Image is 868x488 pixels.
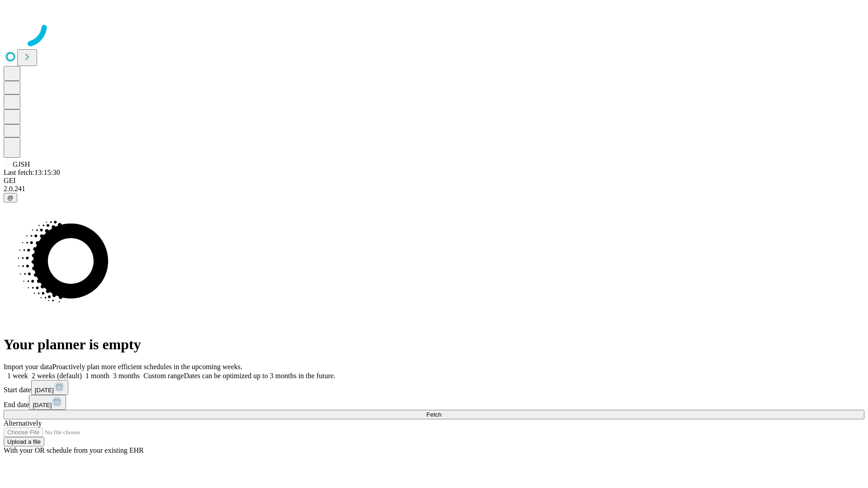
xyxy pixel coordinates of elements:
[4,363,52,371] span: Import your data
[4,410,864,419] button: Fetch
[4,380,864,395] div: Start date
[4,336,864,353] h1: Your planner is empty
[4,446,144,454] span: With your OR schedule from your existing EHR
[143,372,184,380] span: Custom range
[4,193,17,202] button: @
[85,372,109,380] span: 1 month
[426,411,441,418] span: Fetch
[29,395,66,410] button: [DATE]
[33,402,52,408] span: [DATE]
[4,177,864,185] div: GEI
[4,169,60,176] span: Last fetch: 13:15:30
[35,387,54,394] span: [DATE]
[4,437,44,446] button: Upload a file
[31,380,68,395] button: [DATE]
[4,395,864,410] div: End date
[52,363,242,371] span: Proactively plan more efficient schedules in the upcoming weeks.
[7,194,14,201] span: @
[113,372,140,380] span: 3 months
[4,419,42,427] span: Alternatively
[7,372,28,380] span: 1 week
[184,372,335,380] span: Dates can be optimized up to 3 months in the future.
[32,372,82,380] span: 2 weeks (default)
[4,185,864,193] div: 2.0.241
[13,160,30,168] span: GJSH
